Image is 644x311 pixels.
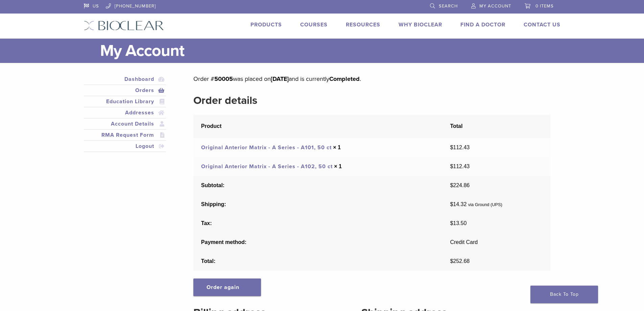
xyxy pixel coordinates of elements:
a: Order again [193,279,261,296]
small: via Ground (UPS) [468,202,502,207]
span: 0 items [535,3,554,9]
bdi: 112.43 [450,145,470,150]
span: $ [450,145,453,150]
a: Orders [85,86,165,94]
span: 252.68 [450,258,470,264]
a: Logout [85,142,165,150]
th: Product [193,115,443,138]
a: Contact Us [524,21,560,28]
span: $ [450,220,453,226]
a: Account Details [85,120,165,128]
th: Shipping: [193,195,443,214]
nav: Account pages [84,74,166,160]
th: Tax: [193,214,443,233]
span: 14.32 [450,201,467,207]
span: 13.50 [450,220,467,226]
span: My Account [479,3,511,9]
span: $ [450,163,453,169]
a: Find A Doctor [460,21,505,28]
span: $ [450,201,453,207]
mark: [DATE] [271,75,289,83]
th: Total: [193,252,443,271]
span: $ [450,182,453,188]
p: Order # was placed on and is currently . [193,74,550,84]
a: Original Anterior Matrix - A Series - A101, 50 ct [201,144,332,151]
strong: × 1 [333,145,341,150]
mark: 50005 [214,75,233,83]
a: Courses [300,21,328,28]
bdi: 112.43 [450,163,470,169]
td: Credit Card [443,233,550,252]
th: Subtotal: [193,176,443,195]
a: RMA Request Form [85,131,165,139]
span: Search [439,3,458,9]
a: Resources [346,21,380,28]
img: Bioclear [84,21,164,30]
span: 224.86 [450,182,470,188]
h1: My Account [100,39,560,63]
span: $ [450,258,453,264]
a: Products [251,21,282,28]
a: Education Library [85,97,165,106]
a: Back To Top [530,286,598,303]
h2: Order details [193,92,550,109]
a: Addresses [85,109,165,117]
th: Total [443,115,550,138]
a: Original Anterior Matrix - A Series - A102, 50 ct [201,163,333,170]
a: Dashboard [85,75,165,83]
mark: Completed [329,75,360,83]
a: Why Bioclear [399,21,442,28]
strong: × 1 [334,163,342,169]
th: Payment method: [193,233,443,252]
